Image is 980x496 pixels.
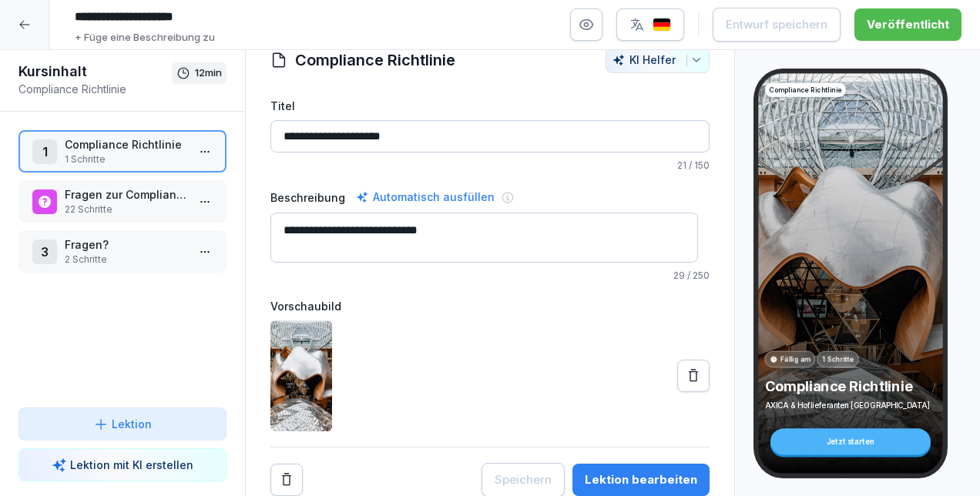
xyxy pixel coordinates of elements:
label: Titel [270,98,710,114]
div: KI Helfer [612,53,703,66]
span: 21 [677,159,686,171]
div: 3 [32,240,57,264]
p: + Füge eine Beschreibung zu [75,30,215,45]
p: Lektion mit KI erstellen [70,457,193,473]
p: / 250 [270,269,710,283]
p: Compliance Richtlinie [769,85,842,95]
h1: Compliance Richtlinie [295,49,455,72]
div: Fragen zur Compliance Richtlinie22 Schritte [18,180,227,223]
h1: Kursinhalt [18,62,172,81]
img: de.svg [653,18,671,32]
p: / 150 [270,159,710,173]
p: AXICA & Hoflieferanten [GEOGRAPHIC_DATA] [765,400,937,411]
p: 2 Schritte [65,253,186,266]
button: Lektion mit KI erstellen [18,448,227,481]
p: Fällig am [780,354,810,364]
p: 22 Schritte [65,203,186,216]
div: 1 [32,139,57,164]
div: Entwurf speichern [726,16,827,33]
button: Lektion [18,407,227,441]
div: Lektion bearbeiten [585,471,697,488]
img: ifn6qszt5iaf9rln6kouq5lc.png [270,320,332,431]
button: Entwurf speichern [713,8,841,42]
p: Fragen? [65,236,186,253]
div: Speichern [495,471,552,488]
label: Vorschaubild [270,298,710,314]
label: Beschreibung [270,189,345,206]
p: 12 min [195,65,222,81]
button: Remove [270,464,303,496]
p: 1 Schritte [822,354,854,364]
div: 3Fragen?2 Schritte [18,230,227,273]
p: Compliance Richtlinie [765,377,937,394]
button: KI Helfer [606,46,710,73]
p: Compliance Richtlinie [18,81,172,97]
p: Compliance Richtlinie [65,136,186,152]
div: Veröffentlicht [867,16,949,33]
p: Fragen zur Compliance Richtlinie [65,186,186,203]
span: 29 [673,270,685,281]
p: Lektion [112,416,152,432]
div: 1Compliance Richtlinie1 Schritte [18,130,227,173]
button: Lektion bearbeiten [572,464,710,496]
button: Veröffentlicht [854,8,962,41]
p: 1 Schritte [65,152,186,166]
div: Jetzt starten [770,428,931,454]
div: Automatisch ausfüllen [353,188,498,206]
